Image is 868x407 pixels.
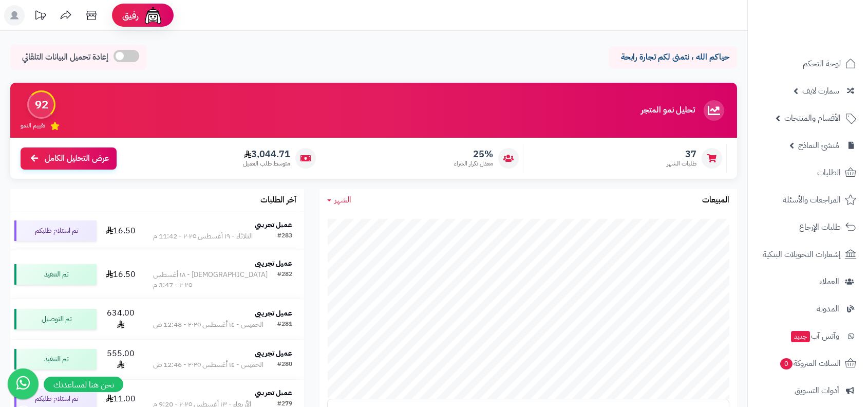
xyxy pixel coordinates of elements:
span: السلات المتروكة [779,356,841,371]
a: إشعارات التحويلات البنكية [754,242,862,267]
span: متوسط طلب العميل [243,159,290,168]
strong: عميل تجريبي [255,219,292,230]
img: ai-face.png [143,5,163,26]
a: أدوات التسويق [754,378,862,403]
p: حياكم الله ، نتمنى لكم تجارة رابحة [616,51,729,63]
td: 16.50 [101,212,141,250]
h3: آخر الطلبات [260,196,296,205]
img: logo-2.png [798,29,858,50]
a: العملاء [754,269,862,294]
a: لوحة التحكم [754,51,862,76]
a: المراجعات والأسئلة [754,188,862,212]
span: العملاء [819,274,839,289]
a: السلات المتروكة0 [754,351,862,376]
td: 555.00 [101,340,141,380]
div: #283 [277,231,292,242]
h3: تحليل نمو المتجر [641,106,695,115]
a: عرض التحليل الكامل [21,147,117,170]
span: سمارت لايف [802,84,839,98]
span: 25% [454,149,493,160]
div: #281 [277,320,292,330]
h3: المبيعات [702,196,729,205]
div: [DEMOGRAPHIC_DATA] - ١٨ أغسطس ٢٠٢٥ - 3:47 م [153,270,277,290]
div: الثلاثاء - ١٩ أغسطس ٢٠٢٥ - 11:42 م [153,231,253,242]
td: 634.00 [101,299,141,339]
span: 37 [667,149,696,160]
a: تحديثات المنصة [27,5,53,28]
span: عرض التحليل الكامل [45,153,109,164]
div: #280 [277,360,292,370]
span: الطلبات [817,165,841,180]
span: وآتس آب [790,329,839,343]
a: المدونة [754,297,862,321]
span: لوحة التحكم [803,57,841,71]
span: المراجعات والأسئلة [783,193,841,207]
span: معدل تكرار الشراء [454,159,493,168]
span: مُنشئ النماذج [798,138,839,153]
div: الخميس - ١٤ أغسطس ٢٠٢٥ - 12:46 ص [153,360,263,370]
div: تم استلام طلبكم [14,220,97,241]
span: 3,044.71 [243,149,290,160]
div: الخميس - ١٤ أغسطس ٢٠٢٥ - 12:48 ص [153,320,263,330]
a: طلبات الإرجاع [754,215,862,239]
strong: عميل تجريبي [255,348,292,359]
a: الطلبات [754,160,862,185]
span: أدوات التسويق [795,383,839,398]
span: تقييم النمو [21,121,45,130]
a: الشهر [327,194,351,206]
span: الشهر [334,194,351,206]
div: تم التوصيل [14,309,97,329]
span: جديد [791,331,810,342]
a: وآتس آبجديد [754,324,862,348]
div: #282 [277,270,292,290]
span: رفيق [122,9,139,22]
span: إعادة تحميل البيانات التلقائي [22,51,108,63]
span: الأقسام والمنتجات [784,111,841,125]
strong: عميل تجريبي [255,308,292,319]
span: طلبات الإرجاع [799,220,841,234]
span: 0 [780,358,792,369]
span: طلبات الشهر [667,159,696,168]
strong: عميل تجريبي [255,258,292,269]
div: تم التنفيذ [14,264,97,285]
span: إشعارات التحويلات البنكية [763,247,841,262]
span: المدونة [817,302,839,316]
strong: عميل تجريبي [255,387,292,398]
div: تم التنفيذ [14,349,97,369]
td: 16.50 [101,250,141,299]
